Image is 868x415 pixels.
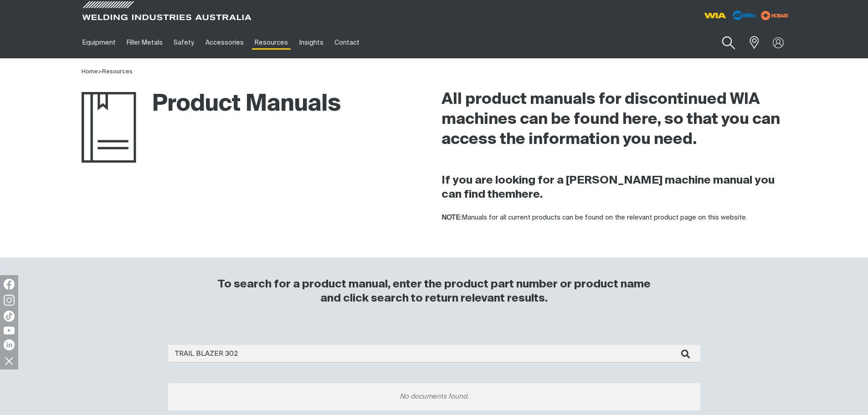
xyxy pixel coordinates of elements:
a: Resources [102,69,133,75]
div: No documents found. [168,383,700,410]
a: Home [82,69,98,75]
a: Safety [168,27,200,58]
h2: All product manuals for discontinued WIA machines can be found here, so that you can access the i... [442,90,787,150]
a: Resources [249,27,293,58]
img: miller [758,9,791,22]
p: Manuals for all current products can be found on the relevant product page on this website. [442,213,787,223]
img: YouTube [4,327,15,334]
a: Equipment [77,27,121,58]
img: TikTok [4,311,15,322]
a: Contact [329,27,365,58]
a: Insights [293,27,329,58]
img: LinkedIn [4,339,15,350]
nav: Main [77,27,613,58]
a: Filler Metals [121,27,168,58]
a: Accessories [200,27,249,58]
h1: Product Manuals [82,90,341,119]
img: Facebook [4,279,15,290]
span: > [98,69,102,75]
h3: To search for a product manual, enter the product part number or product name and click search to... [214,277,655,306]
a: here. [515,189,543,200]
strong: NOTE: [442,214,462,221]
img: Instagram [4,295,15,306]
button: Search products [710,30,747,56]
input: Enter search... [168,345,700,363]
input: Product name or item number... [701,32,744,53]
img: hide socials [1,353,17,369]
strong: If you are looking for a [PERSON_NAME] machine manual you can find them [442,175,775,200]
